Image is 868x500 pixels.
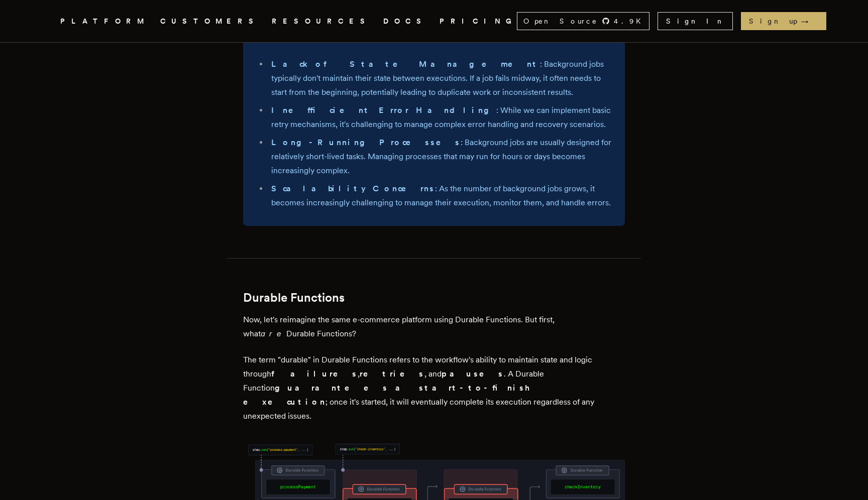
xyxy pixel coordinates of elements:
strong: guarantees a start-to-finish execution [243,383,537,407]
strong: Long-Running Processes [271,138,461,147]
strong: pauses [442,369,504,379]
strong: retries [360,369,424,379]
strong: Inefficient Error Handling [271,105,496,115]
span: Open Source [523,16,598,26]
li: : As the number of background jobs grows, it becomes increasingly challenging to manage their exe... [268,182,613,210]
strong: Scalability Concerns [271,184,435,193]
span: 4.9 K [614,16,647,26]
a: PRICING [440,15,517,28]
strong: Lack of State Management [271,59,540,69]
li: : While we can implement basic retry mechanisms, it's challenging to manage complex error handlin... [268,103,613,132]
button: RESOURCES [272,15,371,28]
em: are [261,329,286,338]
strong: failures [271,369,358,379]
a: Sign In [658,12,733,30]
button: PLATFORM [60,15,148,28]
h2: Durable Functions [243,291,625,305]
p: The term "durable" in Durable Functions refers to the workflow's ability to maintain state and lo... [243,353,625,423]
a: DOCS [383,15,427,28]
span: → [801,16,818,26]
p: Now, let's reimagine the same e-commerce platform using Durable Functions. But first, what Durabl... [243,313,625,341]
a: CUSTOMERS [160,15,260,28]
li: : Background jobs are usually designed for relatively short-lived tasks. Managing processes that ... [268,136,613,178]
li: : Background jobs typically don't maintain their state between executions. If a job fails midway,... [268,57,613,99]
a: Sign up [741,12,826,30]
